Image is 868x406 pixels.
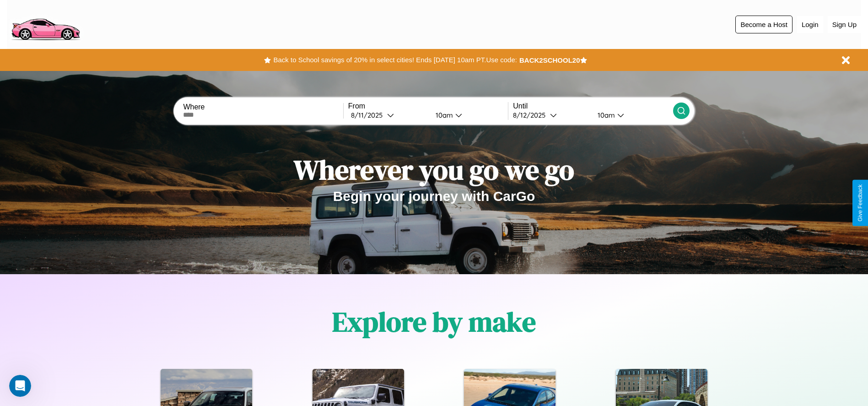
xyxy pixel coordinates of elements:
[857,184,863,222] div: Give Feedback
[590,110,673,120] button: 10am
[183,103,343,111] label: Where
[332,303,536,341] h1: Explore by make
[428,110,508,120] button: 10am
[828,16,861,33] button: Sign Up
[513,111,550,119] div: 8 / 12 / 2025
[797,16,823,33] button: Login
[7,5,84,43] img: logo
[9,375,31,397] iframe: Intercom live chat
[351,111,387,119] div: 8 / 11 / 2025
[348,110,428,120] button: 8/11/2025
[593,111,617,119] div: 10am
[735,16,793,33] button: Become a Host
[513,102,673,110] label: Until
[519,56,580,64] b: BACK2SCHOOL20
[271,54,519,66] button: Back to School savings of 20% in select cities! Ends [DATE] 10am PT.Use code:
[348,102,508,110] label: From
[431,111,455,119] div: 10am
